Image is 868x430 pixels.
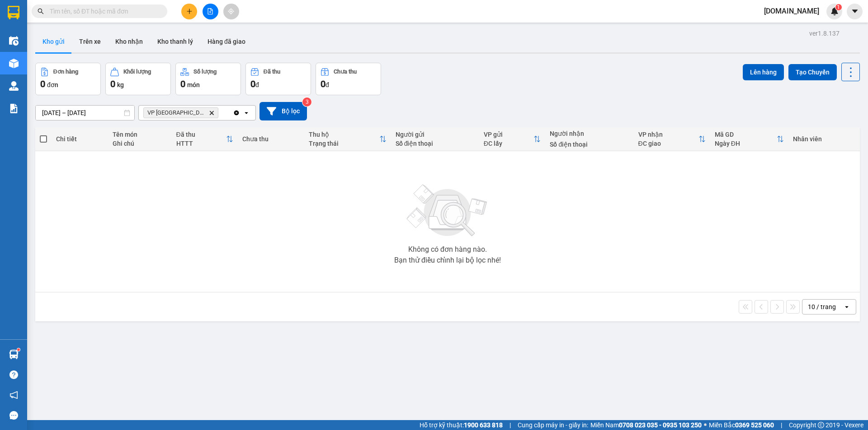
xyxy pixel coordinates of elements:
[143,107,218,118] span: VP Tuy Hòa, close by backspace
[193,69,217,75] div: Số lượng
[50,6,156,16] input: Tìm tên, số ĐT hoặc mã đơn
[309,140,379,147] div: Trạng thái
[325,81,329,88] span: đ
[123,69,151,75] div: Khối lượng
[715,131,777,138] div: Mã GD
[394,257,501,264] div: Bạn thử điều chỉnh lại bộ lọc nhé!
[638,140,698,147] div: ĐC giao
[710,127,788,151] th: Toggle SortBy
[228,8,234,14] span: aim
[223,4,239,19] button: aim
[176,131,226,138] div: Đã thu
[818,422,824,428] span: copyright
[176,140,226,147] div: HTTT
[479,127,546,151] th: Toggle SortBy
[9,391,18,399] span: notification
[203,4,218,19] button: file-add
[837,4,840,10] span: 1
[9,370,18,379] span: question-circle
[757,5,826,17] span: [DOMAIN_NAME]
[259,102,307,120] button: Bộ lọc
[56,135,103,143] div: Chi tiết
[181,4,197,19] button: plus
[186,8,193,14] span: plus
[35,63,101,95] button: Đơn hàng0đơn
[518,420,588,430] span: Cung cấp máy in - giấy in:
[35,31,72,52] button: Kho gửi
[396,131,475,138] div: Người gửi
[619,421,702,429] strong: 0708 023 035 - 0935 103 250
[38,8,44,14] span: search
[408,246,487,253] div: Không có đơn hàng nào.
[788,64,837,80] button: Tạo Chuyến
[150,31,200,52] button: Kho thanh lý
[108,31,150,52] button: Kho nhận
[200,31,253,52] button: Hàng đã giao
[316,63,381,95] button: Chưa thu0đ
[242,135,300,143] div: Chưa thu
[8,6,19,19] img: logo-vxr
[250,79,255,89] span: 0
[117,81,124,88] span: kg
[113,131,167,138] div: Tên món
[302,97,311,106] sup: 3
[484,131,534,138] div: VP gửi
[113,140,167,147] div: Ghi chú
[550,130,629,137] div: Người nhận
[187,81,200,88] span: món
[233,109,240,116] svg: Clear all
[735,421,774,429] strong: 0369 525 060
[402,179,493,242] img: svg+xml;base64,PHN2ZyBjbGFzcz0ibGlzdC1wbHVnX19zdmciIHhtbG5zPSJodHRwOi8vd3d3LnczLm9yZy8yMDAwL3N2Zy...
[715,140,777,147] div: Ngày ĐH
[835,4,842,10] sup: 1
[72,31,108,52] button: Trên xe
[53,69,78,75] div: Đơn hàng
[9,104,19,113] img: solution-icon
[321,79,325,89] span: 0
[809,28,840,38] div: ver 1.8.137
[334,69,357,75] div: Chưa thu
[304,127,391,151] th: Toggle SortBy
[9,36,19,46] img: warehouse-icon
[9,59,19,68] img: warehouse-icon
[220,108,221,117] input: Selected VP Tuy Hòa.
[105,63,171,95] button: Khối lượng0kg
[110,79,115,89] span: 0
[638,131,698,138] div: VP nhận
[781,420,782,430] span: |
[793,135,855,143] div: Nhân viên
[843,303,850,310] svg: open
[209,110,214,116] svg: Delete
[847,4,863,19] button: caret-down
[245,63,311,95] button: Đã thu0đ
[396,140,475,147] div: Số điện thoại
[634,127,710,151] th: Toggle SortBy
[9,411,18,420] span: message
[255,81,259,88] span: đ
[40,79,45,89] span: 0
[420,420,503,430] span: Hỗ trợ kỹ thuật:
[484,140,534,147] div: ĐC lấy
[550,141,629,148] div: Số điện thoại
[147,109,205,116] span: VP Tuy Hòa
[47,81,58,88] span: đơn
[9,81,19,91] img: warehouse-icon
[704,423,707,427] span: ⚪️
[830,7,839,15] img: icon-new-feature
[180,79,185,89] span: 0
[207,8,213,14] span: file-add
[264,69,280,75] div: Đã thu
[17,348,20,351] sup: 1
[172,127,238,151] th: Toggle SortBy
[509,420,511,430] span: |
[36,106,134,120] input: Select a date range.
[808,302,836,311] div: 10 / trang
[743,64,784,80] button: Lên hàng
[464,421,503,429] strong: 1900 633 818
[851,7,859,15] span: caret-down
[309,131,379,138] div: Thu hộ
[590,420,702,430] span: Miền Nam
[243,109,250,116] svg: open
[9,350,19,359] img: warehouse-icon
[175,63,241,95] button: Số lượng0món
